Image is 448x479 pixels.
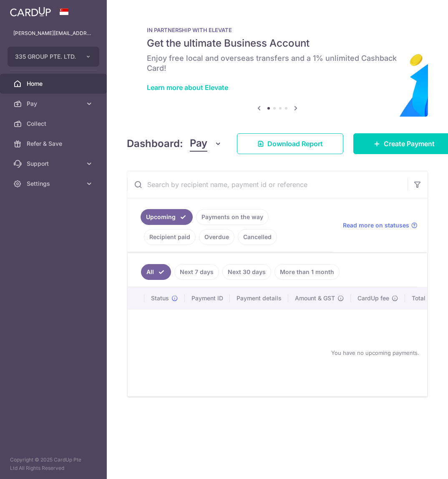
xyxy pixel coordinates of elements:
[147,27,408,33] p: IN PARTNERSHIP WITH ELEVATE
[27,120,82,128] span: Collect
[230,287,288,309] th: Payment details
[141,209,193,225] a: Upcoming
[127,171,408,198] input: Search by recipient name, payment id or reference
[13,29,93,37] p: [PERSON_NAME][EMAIL_ADDRESS][DOMAIN_NAME]
[127,13,428,117] img: Renovation banner
[295,294,335,302] span: Amount & GST
[147,83,228,92] a: Learn more about Elevate
[144,229,196,245] a: Recipient paid
[147,53,408,73] h6: Enjoy free local and overseas transfers and a 1% unlimited Cashback Card!
[151,294,169,302] span: Status
[384,139,435,149] span: Create Payment
[196,209,269,225] a: Payments on the way
[190,136,207,152] span: Pay
[127,136,183,151] h4: Dashboard:
[199,229,234,245] a: Overdue
[27,80,82,88] span: Home
[267,139,323,149] span: Download Report
[27,180,82,188] span: Settings
[27,160,82,168] span: Support
[357,294,389,302] span: CardUp fee
[10,7,51,17] img: CardUp
[412,294,439,302] span: Total amt.
[237,133,343,154] a: Download Report
[147,37,408,50] h5: Get the ultimate Business Account
[274,264,340,280] a: More than 1 month
[141,264,171,280] a: All
[27,100,82,108] span: Pay
[174,264,219,280] a: Next 7 days
[27,140,82,148] span: Refer & Save
[190,136,222,152] button: Pay
[238,229,277,245] a: Cancelled
[343,221,409,230] span: Read more on statuses
[15,52,77,61] span: 335 GROUP PTE. LTD.
[8,47,99,67] button: 335 GROUP PTE. LTD.
[343,221,418,230] a: Read more on statuses
[185,287,230,309] th: Payment ID
[222,264,271,280] a: Next 30 days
